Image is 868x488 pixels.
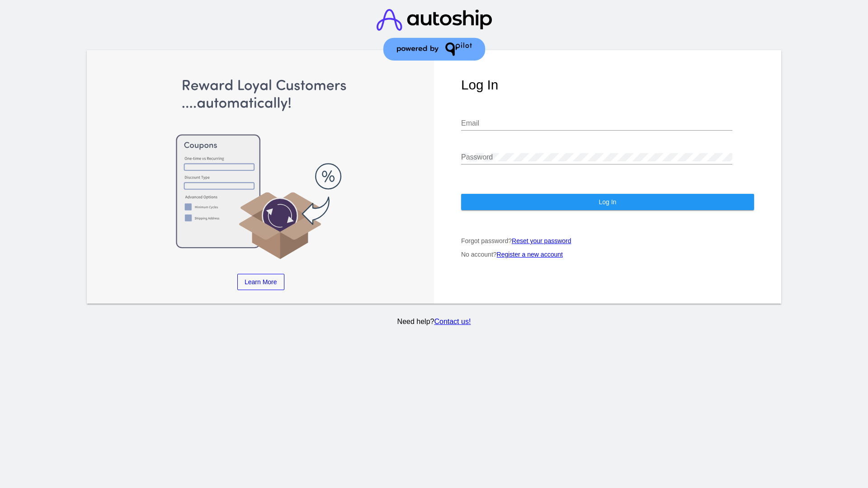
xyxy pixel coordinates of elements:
[85,318,783,326] p: Need help?
[461,237,754,244] p: Forgot password?
[461,119,732,127] input: Email
[461,194,754,210] button: Log In
[599,198,616,206] span: Log In
[114,77,407,260] img: Apply Coupons Automatically to Scheduled Orders with QPilot
[461,251,754,258] p: No account?
[237,274,284,290] a: Learn More
[434,318,471,325] a: Contact us!
[245,278,277,286] span: Learn More
[461,77,754,93] h1: Log In
[512,237,571,244] a: Reset your password
[497,251,563,258] a: Register a new account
